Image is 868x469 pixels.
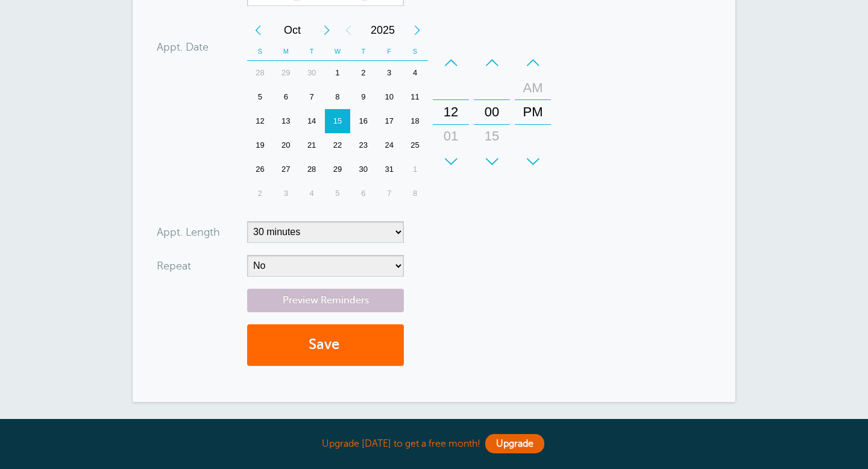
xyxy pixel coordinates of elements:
div: Tuesday, October 21 [299,133,325,157]
th: W [325,42,351,61]
div: Wednesday, October 1 [325,61,351,85]
div: 30 [350,157,376,181]
div: 28 [247,61,273,85]
div: Previous Year [338,18,359,42]
div: AM [518,76,547,100]
div: 30 [299,61,325,85]
div: 1 [325,61,351,85]
div: 5 [325,181,351,206]
div: Friday, November 7 [376,181,402,206]
div: 15 [325,109,351,133]
div: Minutes [474,51,510,174]
div: 4 [402,61,428,85]
div: Monday, October 27 [273,157,299,181]
div: 9 [350,85,376,109]
div: 26 [247,157,273,181]
label: Appt. Date [157,42,209,52]
div: 5 [247,85,273,109]
span: 2025 [359,18,406,42]
div: 13 [273,109,299,133]
div: Saturday, October 18 [402,109,428,133]
div: 17 [376,109,402,133]
button: Save [247,324,404,366]
span: October [269,18,316,42]
div: 02 [436,148,465,172]
div: Upgrade [DATE] to get a free month! [133,431,735,457]
div: Monday, September 29 [273,61,299,85]
div: 20 [273,133,299,157]
div: Thursday, October 30 [350,157,376,181]
div: 4 [299,181,325,206]
div: 27 [273,157,299,181]
div: 12 [436,100,465,124]
div: 29 [273,61,299,85]
div: Previous Month [247,18,269,42]
label: Repeat [157,260,191,271]
div: Hours [433,51,469,174]
div: Saturday, October 4 [402,61,428,85]
div: 11 [402,85,428,109]
div: 6 [273,85,299,109]
div: 00 [477,100,506,124]
div: 01 [436,124,465,148]
div: 1 [402,157,428,181]
a: Preview Reminders [247,289,404,312]
div: Friday, October 10 [376,85,402,109]
div: Monday, October 20 [273,133,299,157]
th: S [402,42,428,61]
div: 30 [477,148,506,172]
div: 12 [247,109,273,133]
div: Monday, October 13 [273,109,299,133]
div: 7 [299,85,325,109]
div: 8 [325,85,351,109]
a: Upgrade [485,434,544,453]
div: Wednesday, November 5 [325,181,351,206]
div: Thursday, October 16 [350,109,376,133]
div: Wednesday, October 22 [325,133,351,157]
div: 28 [299,157,325,181]
div: Thursday, October 9 [350,85,376,109]
div: Thursday, November 6 [350,181,376,206]
th: F [376,42,402,61]
div: Sunday, November 2 [247,181,273,206]
div: Next Year [406,18,428,42]
div: 16 [350,109,376,133]
div: Tuesday, September 30 [299,61,325,85]
div: Wednesday, October 8 [325,85,351,109]
div: Tuesday, October 28 [299,157,325,181]
div: Sunday, October 19 [247,133,273,157]
div: Next Month [316,18,338,42]
th: T [350,42,376,61]
div: 25 [402,133,428,157]
div: 15 [477,124,506,148]
div: Saturday, November 1 [402,157,428,181]
div: 14 [299,109,325,133]
div: 31 [376,157,402,181]
div: Monday, October 6 [273,85,299,109]
div: 2 [247,181,273,206]
div: Wednesday, October 29 [325,157,351,181]
div: 7 [376,181,402,206]
div: Tuesday, October 7 [299,85,325,109]
div: Friday, October 17 [376,109,402,133]
div: Thursday, October 2 [350,61,376,85]
div: Sunday, October 26 [247,157,273,181]
div: 22 [325,133,351,157]
div: Saturday, October 11 [402,85,428,109]
th: S [247,42,273,61]
div: 10 [376,85,402,109]
div: Saturday, October 25 [402,133,428,157]
div: Friday, October 31 [376,157,402,181]
div: Saturday, November 8 [402,181,428,206]
div: Sunday, September 28 [247,61,273,85]
th: M [273,42,299,61]
div: Sunday, October 12 [247,109,273,133]
div: 3 [273,181,299,206]
div: 8 [402,181,428,206]
div: 6 [350,181,376,206]
div: Monday, November 3 [273,181,299,206]
div: Sunday, October 5 [247,85,273,109]
div: 18 [402,109,428,133]
div: Tuesday, October 14 [299,109,325,133]
div: Friday, October 3 [376,61,402,85]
